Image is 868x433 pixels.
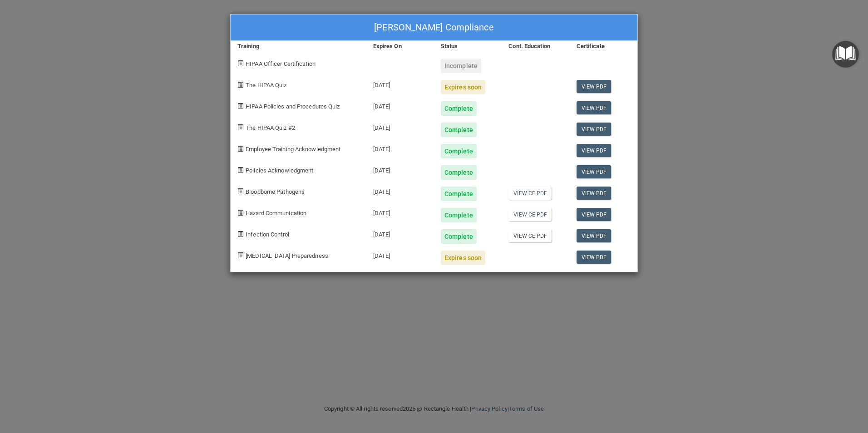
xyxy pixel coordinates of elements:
[577,80,612,93] a: View PDF
[246,210,306,216] span: Hazard Communication
[502,41,569,52] div: Cont. Education
[246,146,340,153] span: Employee Training Acknowledgment
[441,208,477,222] div: Complete
[832,41,859,68] button: Open Resource Center
[570,41,637,52] div: Certificate
[577,208,612,221] a: View PDF
[366,73,434,94] div: [DATE]
[441,165,477,180] div: Complete
[246,103,340,110] span: HIPAA Policies and Procedures Quiz
[508,208,552,221] a: View CE PDF
[577,101,612,114] a: View PDF
[577,123,612,136] a: View PDF
[441,251,485,265] div: Expires soon
[246,60,316,67] span: HIPAA Officer Certification
[508,229,552,242] a: View CE PDF
[246,188,305,195] span: Bloodborne Pathogens
[246,124,295,131] span: The HIPAA Quiz #2
[231,41,366,52] div: Training
[441,229,477,244] div: Complete
[577,165,612,178] a: View PDF
[577,229,612,242] a: View PDF
[366,94,434,116] div: [DATE]
[577,251,612,264] a: View PDF
[246,231,289,238] span: Infection Control
[577,144,612,157] a: View PDF
[366,180,434,201] div: [DATE]
[441,101,477,116] div: Complete
[366,222,434,244] div: [DATE]
[441,80,485,94] div: Expires soon
[577,187,612,200] a: View PDF
[366,158,434,180] div: [DATE]
[246,82,286,89] span: The HIPAA Quiz
[441,144,477,158] div: Complete
[441,59,481,73] div: Incomplete
[366,137,434,158] div: [DATE]
[246,167,313,174] span: Policies Acknowledgment
[441,187,477,201] div: Complete
[366,201,434,222] div: [DATE]
[508,187,552,200] a: View CE PDF
[441,123,477,137] div: Complete
[366,244,434,265] div: [DATE]
[366,116,434,137] div: [DATE]
[231,15,637,41] div: [PERSON_NAME] Compliance
[366,41,434,52] div: Expires On
[246,252,328,259] span: [MEDICAL_DATA] Preparedness
[434,41,502,52] div: Status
